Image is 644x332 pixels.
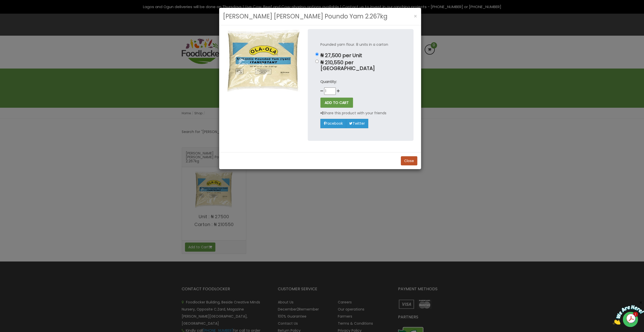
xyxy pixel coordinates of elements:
[315,60,319,63] input: ₦ 210,550 per [GEOGRAPHIC_DATA]
[320,110,386,116] p: Share this product with your friends
[320,60,401,71] p: ₦ 210,550 per [GEOGRAPHIC_DATA]
[414,13,417,20] span: ×
[315,53,319,56] input: ₦ 27,500 per Unit
[320,119,346,128] a: Facebook
[320,42,401,48] p: Pounded yam flour. 8 units in a carton
[320,79,337,84] strong: Quantity:
[411,11,420,21] button: Close
[320,53,401,58] p: ₦ 27,500 per Unit
[227,29,300,92] img: Ola Ola Poundo Yam 2.267kg
[320,98,353,108] button: ADD TO CART
[401,156,417,165] button: Close
[346,119,368,128] a: Twitter
[223,12,387,21] h3: [PERSON_NAME] [PERSON_NAME] Poundo Yam 2.267kg
[613,300,644,324] iframe: chat widget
